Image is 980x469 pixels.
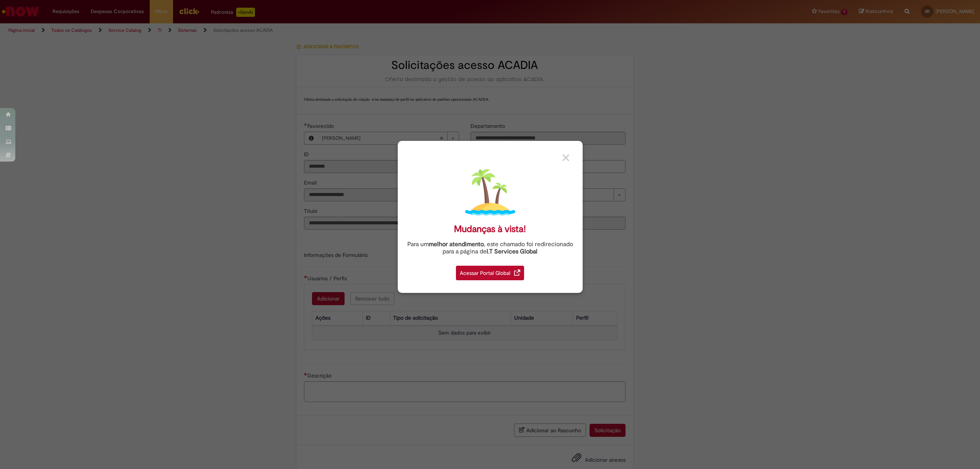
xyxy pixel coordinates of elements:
[562,154,569,161] img: close_button_grey.png
[403,241,577,255] div: Para um , este chamado foi redirecionado para a página de
[487,243,537,255] a: I.T Services Global
[456,266,524,280] div: Acessar Portal Global
[454,224,526,235] div: Mudanças à vista!
[429,240,484,248] strong: melhor atendimento
[514,270,520,276] img: redirect_link.png
[465,167,515,217] img: island.png
[456,261,524,280] a: Acessar Portal Global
